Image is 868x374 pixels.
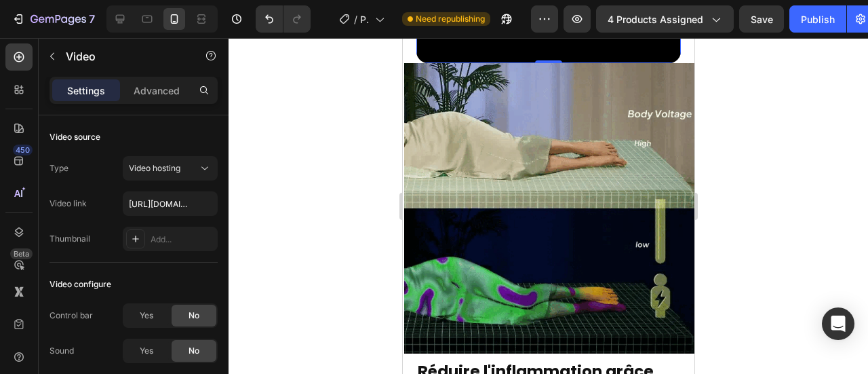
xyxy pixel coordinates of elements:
span: / [354,12,357,26]
div: Control bar [50,310,93,322]
input: Insert video url here [123,191,218,216]
div: Add... [151,233,214,246]
span: Video hosting [129,163,180,173]
div: Video configure [50,278,111,291]
div: Sound [50,345,74,357]
div: Undo/Redo [256,5,311,33]
span: Product Page - [DATE] 00:42:06 [360,12,370,26]
div: Video link [50,198,87,210]
span: No [189,310,199,322]
div: Open Intercom Messenger [822,307,854,340]
span: 4 products assigned [608,12,703,26]
span: Save [751,14,773,25]
div: Publish [801,12,835,26]
button: 7 [5,5,101,33]
div: Beta [10,248,33,259]
div: Type [50,162,68,174]
span: No [189,345,199,357]
p: Video [66,48,181,64]
button: 4 products assigned [596,5,734,33]
div: 450 [13,145,33,155]
span: Need republishing [416,13,485,25]
iframe: Design area [403,38,694,374]
button: Save [739,5,784,33]
span: Yes [140,345,153,357]
button: Publish [789,5,846,33]
div: Video source [50,131,100,143]
p: Settings [67,83,105,98]
p: Advanced [134,83,180,98]
div: Thumbnail [50,233,90,245]
p: 7 [89,11,95,27]
span: Yes [140,310,153,322]
button: Video hosting [123,156,218,181]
